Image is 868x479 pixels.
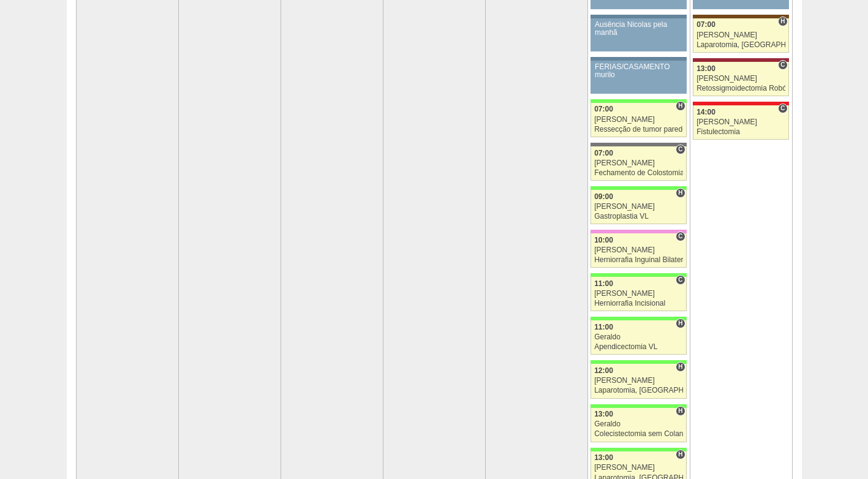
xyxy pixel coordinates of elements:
div: Key: Brasil [591,448,686,451]
div: [PERSON_NAME] [594,159,683,167]
div: Key: Santa Joana [693,15,788,18]
a: H 07:00 [PERSON_NAME] Ressecção de tumor parede abdominal pélvica [591,103,686,137]
span: Hospital [676,101,685,111]
span: Consultório [676,232,685,241]
div: Key: Santa Catarina [591,143,686,146]
div: Laparotomia, [GEOGRAPHIC_DATA], Drenagem, Bridas VL [594,387,683,394]
div: Key: Brasil [591,99,686,103]
span: 10:00 [594,236,613,244]
div: Fistulectomia [696,128,785,136]
div: [PERSON_NAME] [594,246,683,254]
a: Ausência Nicolas pela manhã [591,18,686,51]
div: Herniorrafia Inguinal Bilateral [594,256,683,264]
span: Hospital [676,450,685,459]
span: Hospital [676,406,685,416]
a: C 07:00 [PERSON_NAME] Fechamento de Colostomia ou Enterostomia [591,146,686,181]
a: C 11:00 [PERSON_NAME] Herniorrafia Incisional [591,277,686,311]
div: Herniorrafia Incisional [594,300,683,307]
span: 12:00 [594,366,613,375]
span: 11:00 [594,323,613,331]
a: H 09:00 [PERSON_NAME] Gastroplastia VL [591,190,686,224]
a: H 13:00 Geraldo Colecistectomia sem Colangiografia VL [591,408,686,442]
div: [PERSON_NAME] [594,203,683,211]
div: [PERSON_NAME] [594,464,683,472]
a: C 14:00 [PERSON_NAME] Fistulectomia [693,105,788,140]
div: Geraldo [594,333,683,341]
div: Key: Aviso [591,15,686,18]
div: Ausência Nicolas pela manhã [595,21,682,37]
span: 11:00 [594,279,613,288]
div: Key: Albert Einstein [591,230,686,233]
span: Consultório [676,145,685,154]
span: 13:00 [696,64,715,73]
div: Fechamento de Colostomia ou Enterostomia [594,169,683,177]
a: C 10:00 [PERSON_NAME] Herniorrafia Inguinal Bilateral [591,233,686,268]
div: Key: Sírio Libanês [693,58,788,62]
span: 07:00 [594,149,613,157]
div: Ressecção de tumor parede abdominal pélvica [594,126,683,134]
div: Key: Brasil [591,273,686,277]
span: 07:00 [594,105,613,113]
span: 13:00 [594,410,613,418]
span: Consultório [778,104,787,113]
div: FÉRIAS/CASAMENTO murilo [595,63,682,79]
a: H 07:00 [PERSON_NAME] Laparotomia, [GEOGRAPHIC_DATA], Drenagem, Bridas [693,18,788,53]
span: Consultório [778,60,787,70]
div: [PERSON_NAME] [594,290,683,298]
div: Gastroplastia VL [594,213,683,221]
div: [PERSON_NAME] [696,118,785,126]
span: 09:00 [594,192,613,201]
span: Hospital [778,17,787,26]
span: Hospital [676,319,685,328]
span: 14:00 [696,108,715,116]
span: Consultório [676,275,685,285]
div: Colecistectomia sem Colangiografia VL [594,430,683,438]
span: Hospital [676,188,685,198]
a: H 11:00 Geraldo Apendicectomia VL [591,320,686,355]
div: Key: Brasil [591,360,686,364]
div: Key: Aviso [591,57,686,61]
div: Apendicectomia VL [594,343,683,351]
div: Geraldo [594,420,683,428]
a: C 13:00 [PERSON_NAME] Retossigmoidectomia Robótica [693,62,788,96]
a: FÉRIAS/CASAMENTO murilo [591,61,686,94]
div: [PERSON_NAME] [696,75,785,83]
div: Key: Brasil [591,317,686,320]
span: 07:00 [696,20,715,29]
span: Hospital [676,362,685,372]
div: [PERSON_NAME] [696,31,785,39]
span: 13:00 [594,453,613,462]
div: Key: Brasil [591,404,686,408]
div: Laparotomia, [GEOGRAPHIC_DATA], Drenagem, Bridas [696,41,785,49]
div: [PERSON_NAME] [594,377,683,385]
div: Key: Assunção [693,102,788,105]
a: H 12:00 [PERSON_NAME] Laparotomia, [GEOGRAPHIC_DATA], Drenagem, Bridas VL [591,364,686,398]
div: [PERSON_NAME] [594,116,683,124]
div: Key: Brasil [591,186,686,190]
div: Retossigmoidectomia Robótica [696,85,785,92]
